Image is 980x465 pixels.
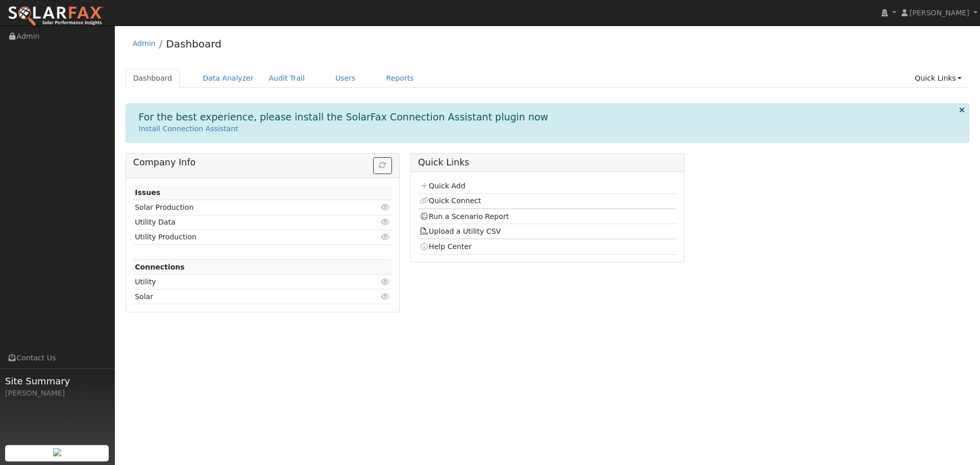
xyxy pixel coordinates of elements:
[135,263,185,271] strong: Connections
[420,227,501,235] a: Upload a Utility CSV
[126,69,180,88] a: Dashboard
[133,215,350,230] td: Utility Data
[420,182,465,190] a: Quick Add
[381,278,390,285] i: Click to view
[420,212,509,221] a: Run a Scenario Report
[139,111,549,123] h1: For the best experience, please install the SolarFax Connection Assistant plugin now
[139,125,238,133] a: Install Connection Assistant
[5,374,109,388] span: Site Summary
[5,388,109,399] div: [PERSON_NAME]
[379,69,422,88] a: Reports
[381,293,390,300] i: Click to view
[420,197,481,205] a: Quick Connect
[53,448,61,456] img: retrieve
[381,218,390,226] i: Click to view
[907,69,969,88] a: Quick Links
[133,39,156,47] a: Admin
[133,289,350,304] td: Solar
[135,188,160,197] strong: Issues
[133,157,392,168] h5: Company Info
[328,69,363,88] a: Users
[418,157,677,168] h5: Quick Links
[195,69,261,88] a: Data Analyzer
[133,200,350,215] td: Solar Production
[910,9,969,17] span: [PERSON_NAME]
[381,204,390,211] i: Click to view
[133,230,350,244] td: Utility Production
[133,275,350,289] td: Utility
[420,242,472,251] a: Help Center
[166,38,222,50] a: Dashboard
[261,69,312,88] a: Audit Trail
[381,233,390,240] i: Click to view
[8,6,104,27] img: SolarFax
